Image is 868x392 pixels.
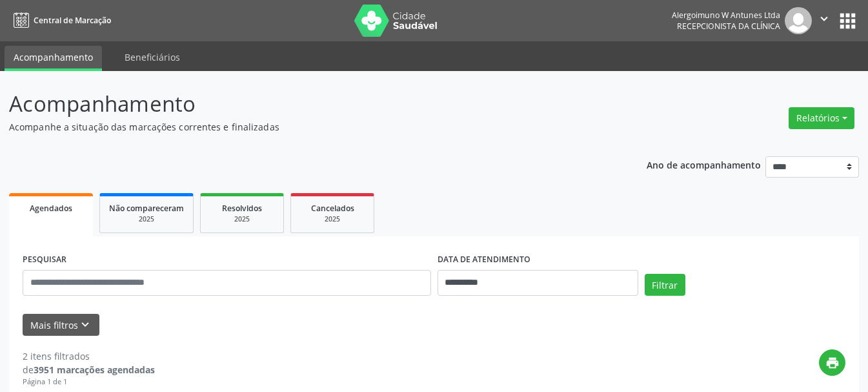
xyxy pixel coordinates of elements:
div: 2 itens filtrados [23,349,155,363]
p: Acompanhe a situação das marcações correntes e finalizadas [9,120,604,134]
label: PESQUISAR [23,250,66,270]
span: Central de Marcação [34,15,111,26]
span: Agendados [30,203,72,214]
a: Beneficiários [116,46,189,68]
i:  [817,12,831,26]
div: 2025 [109,214,184,224]
div: Página 1 de 1 [23,377,155,387]
button: print [819,349,845,376]
div: Alergoimuno W Antunes Ltda [672,10,780,21]
img: img [785,7,812,34]
button: apps [836,10,859,32]
p: Acompanhamento [9,88,604,120]
button:  [812,7,836,34]
span: Recepcionista da clínica [677,21,780,32]
div: 2025 [300,214,365,224]
button: Mais filtroskeyboard_arrow_down [23,314,99,336]
a: Acompanhamento [5,46,102,71]
button: Relatórios [789,107,854,129]
i: keyboard_arrow_down [78,318,92,332]
p: Ano de acompanhamento [647,156,761,172]
a: Central de Marcação [9,10,111,31]
span: Não compareceram [109,203,184,214]
span: Cancelados [311,203,354,214]
label: DATA DE ATENDIMENTO [438,250,530,270]
strong: 3951 marcações agendadas [34,364,155,376]
span: Resolvidos [222,203,262,214]
div: de [23,363,155,377]
div: 2025 [210,214,274,224]
i: print [825,356,840,370]
button: Filtrar [645,274,685,296]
